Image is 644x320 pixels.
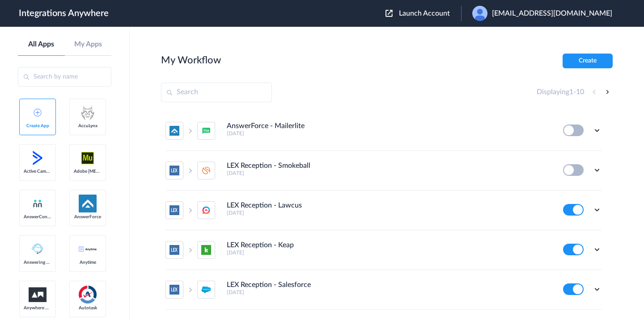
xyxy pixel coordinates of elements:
[227,162,310,170] h4: LEX Reception - Smokeball
[227,130,551,137] h5: [DATE]
[74,214,102,220] span: AnswerForce
[29,240,47,258] img: Answering_service.png
[161,54,221,66] h2: My Workflow
[537,88,584,96] h4: Displaying -
[576,88,584,96] span: 10
[79,104,97,121] img: acculynx-logo.svg
[18,67,111,87] input: Search by name
[227,281,311,289] h4: LEX Reception - Salesforce
[386,9,461,18] button: Launch Account
[19,8,109,19] h1: Integrations Anywhere
[65,40,112,49] a: My Apps
[563,54,613,68] button: Create
[227,210,551,216] h5: [DATE]
[492,9,612,18] span: [EMAIL_ADDRESS][DOMAIN_NAME]
[227,201,302,210] h4: LEX Reception - Lawcus
[79,195,97,212] img: af-app-logo.svg
[161,83,272,102] input: Search
[74,169,102,174] span: Adobe [MEDICAL_DATA]
[74,305,102,311] span: Autotask
[24,214,51,220] span: AnswerConnect
[227,170,551,176] h5: [DATE]
[472,6,487,21] img: user.png
[74,123,102,129] span: AccuLynx
[399,10,450,17] span: Launch Account
[24,123,51,129] span: Create App
[24,260,51,265] span: Answering Service
[24,169,51,174] span: Active Campaign
[227,249,551,256] h5: [DATE]
[227,122,305,130] h4: AnswerForce - Mailerlite
[79,286,97,303] img: autotask.png
[29,149,47,167] img: active-campaign-logo.svg
[386,10,393,17] img: launch-acct-icon.svg
[24,305,51,311] span: Anywhere Works
[227,241,294,249] h4: LEX Reception - Keap
[34,108,42,116] img: add-icon.svg
[32,198,43,209] img: answerconnect-logo.svg
[227,289,551,295] h5: [DATE]
[18,40,65,49] a: All Apps
[74,260,102,265] span: Anytime
[569,88,573,96] span: 1
[79,246,97,252] img: anytime-calendar-logo.svg
[79,149,97,167] img: adobe-muse-logo.svg
[29,287,47,302] img: aww.png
